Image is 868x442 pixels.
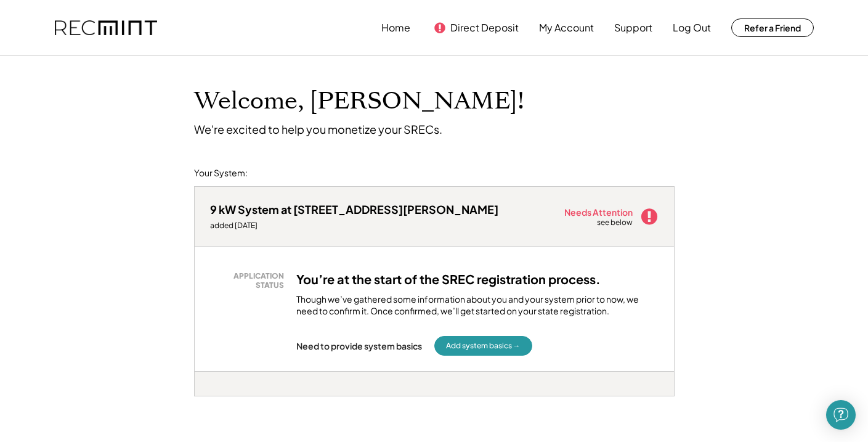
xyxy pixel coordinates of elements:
div: We're excited to help you monetize your SRECs. [194,122,442,136]
div: see below [597,218,634,228]
div: Needs Attention [564,208,634,216]
button: Add system basics → [434,336,532,356]
button: My Account [539,15,594,40]
div: uiq5fu9g - VA Distributed [194,396,237,401]
button: Refer a Friend [731,18,814,37]
h3: You’re at the start of the SREC registration process. [296,271,601,287]
div: Need to provide system basics [296,340,422,351]
button: Log Out [673,15,711,40]
div: Your System: [194,167,248,179]
button: Home [381,15,410,40]
div: APPLICATION STATUS [216,271,284,290]
img: recmint-logotype%403x.png [55,20,157,36]
div: 9 kW System at [STREET_ADDRESS][PERSON_NAME] [210,202,498,216]
div: Though we’ve gathered some information about you and your system prior to now, we need to confirm... [296,293,659,317]
button: Direct Deposit [450,15,519,40]
button: Support [614,15,652,40]
div: Open Intercom Messenger [826,400,856,430]
h1: Welcome, [PERSON_NAME]! [194,87,524,116]
div: added [DATE] [210,221,498,231]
